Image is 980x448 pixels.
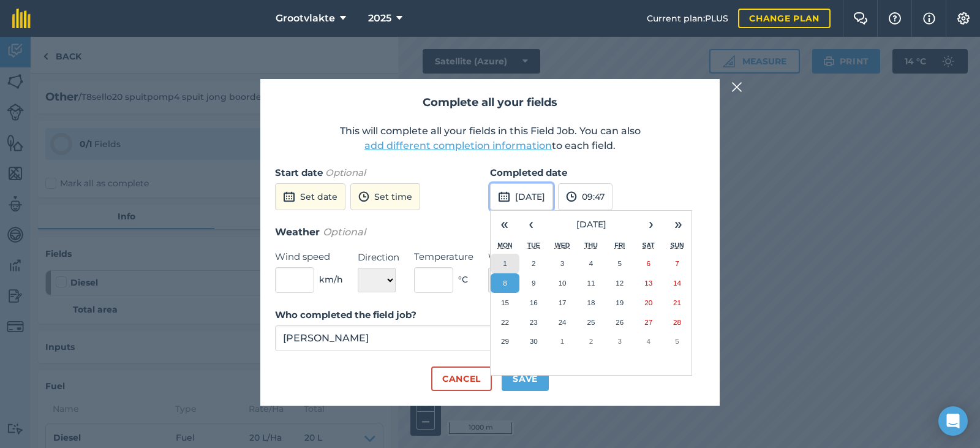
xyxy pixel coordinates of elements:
abbr: 3 October 2025 [618,337,622,345]
label: Direction [358,250,399,265]
button: 2 October 2025 [577,332,606,351]
button: 21 September 2025 [663,293,692,313]
abbr: 12 September 2025 [616,279,624,287]
abbr: 26 September 2025 [616,318,624,326]
abbr: 24 September 2025 [559,318,567,326]
button: [DATE] [490,183,553,210]
button: 20 September 2025 [634,293,663,313]
img: svg+xml;base64,PD94bWwgdmVyc2lvbj0iMS4wIiBlbmNvZGluZz0idXRmLTgiPz4KPCEtLSBHZW5lcmF0b3I6IEFkb2JlIE... [283,189,295,204]
img: svg+xml;base64,PD94bWwgdmVyc2lvbj0iMS4wIiBlbmNvZGluZz0idXRmLTgiPz4KPCEtLSBHZW5lcmF0b3I6IEFkb2JlIE... [358,189,369,204]
abbr: 4 October 2025 [646,337,650,345]
button: 09:47 [558,183,612,210]
span: Current plan : PLUS [647,12,728,25]
span: 2025 [368,11,391,26]
button: 23 September 2025 [519,313,548,332]
button: 1 September 2025 [491,254,519,273]
abbr: 11 September 2025 [587,279,595,287]
img: fieldmargin Logo [12,9,31,28]
button: 19 September 2025 [605,293,634,313]
abbr: Tuesday [527,241,540,249]
em: Optional [323,226,366,238]
button: 9 September 2025 [519,273,548,293]
abbr: 27 September 2025 [644,318,652,326]
button: › [638,211,665,238]
abbr: 8 September 2025 [503,279,507,287]
button: 29 September 2025 [491,332,519,351]
span: ° C [458,273,468,286]
button: 13 September 2025 [634,273,663,293]
button: [DATE] [545,211,638,238]
img: svg+xml;base64,PD94bWwgdmVyc2lvbj0iMS4wIiBlbmNvZGluZz0idXRmLTgiPz4KPCEtLSBHZW5lcmF0b3I6IEFkb2JlIE... [498,189,510,204]
abbr: Saturday [643,241,655,249]
button: 18 September 2025 [577,293,606,313]
button: 3 September 2025 [548,254,577,273]
strong: Who completed the field job? [275,309,417,321]
button: 24 September 2025 [548,313,577,332]
button: 28 September 2025 [663,313,692,332]
em: Optional [325,167,366,178]
abbr: 2 September 2025 [532,259,535,267]
abbr: 14 September 2025 [673,279,681,287]
button: 10 September 2025 [548,273,577,293]
button: 5 October 2025 [663,332,692,351]
abbr: 18 September 2025 [587,298,595,306]
img: A question mark icon [888,12,902,25]
abbr: 28 September 2025 [673,318,681,326]
abbr: 16 September 2025 [530,298,538,306]
label: Weather [488,250,549,265]
h3: Weather [275,224,705,240]
img: svg+xml;base64,PD94bWwgdmVyc2lvbj0iMS4wIiBlbmNvZGluZz0idXRmLTgiPz4KPCEtLSBHZW5lcmF0b3I6IEFkb2JlIE... [566,189,577,204]
button: 14 September 2025 [663,273,692,293]
div: Open Intercom Messenger [938,406,968,436]
abbr: 9 September 2025 [532,279,535,287]
abbr: 1 October 2025 [560,337,564,345]
button: Cancel [431,366,492,391]
img: A cog icon [956,12,971,25]
span: km/h [319,273,343,286]
button: 26 September 2025 [605,313,634,332]
a: Change plan [738,9,831,28]
button: Set date [275,183,345,210]
h2: Complete all your fields [275,94,705,112]
abbr: 1 September 2025 [503,259,507,267]
button: 2 September 2025 [519,254,548,273]
abbr: 20 September 2025 [644,298,652,306]
abbr: Sunday [670,241,684,249]
button: 17 September 2025 [548,293,577,313]
abbr: 29 September 2025 [501,337,509,345]
abbr: 21 September 2025 [673,298,681,306]
abbr: 23 September 2025 [530,318,538,326]
button: 25 September 2025 [577,313,606,332]
button: 4 October 2025 [634,332,663,351]
abbr: 5 September 2025 [618,259,622,267]
abbr: Thursday [584,241,598,249]
span: Grootvlakte [276,11,335,26]
abbr: 13 September 2025 [644,279,652,287]
abbr: 6 September 2025 [646,259,650,267]
button: 30 September 2025 [519,332,548,351]
abbr: 15 September 2025 [501,298,509,306]
button: 15 September 2025 [491,293,519,313]
abbr: 19 September 2025 [616,298,624,306]
abbr: 25 September 2025 [587,318,595,326]
abbr: 4 September 2025 [589,259,593,267]
abbr: 2 October 2025 [589,337,593,345]
button: « [491,211,518,238]
button: 8 September 2025 [491,273,519,293]
abbr: 17 September 2025 [559,298,567,306]
span: [DATE] [576,219,606,230]
strong: Start date [275,167,323,178]
button: 6 September 2025 [634,254,663,273]
abbr: Friday [614,241,625,249]
p: This will complete all your fields in this Field Job. You can also to each field. [275,124,705,153]
button: 5 September 2025 [605,254,634,273]
label: Temperature [414,249,473,264]
button: ‹ [518,211,545,238]
abbr: Monday [497,241,513,249]
button: 1 October 2025 [548,332,577,351]
button: Set time [350,183,420,210]
button: 3 October 2025 [605,332,634,351]
strong: Completed date [490,167,567,178]
abbr: 3 September 2025 [560,259,564,267]
button: 4 September 2025 [577,254,606,273]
